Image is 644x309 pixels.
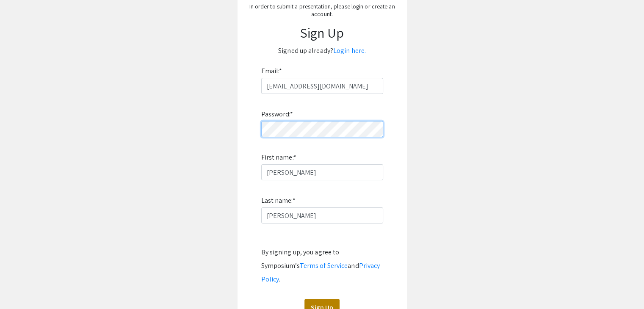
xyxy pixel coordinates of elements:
label: Last name: [261,194,296,207]
h1: Sign Up [246,25,398,41]
a: Terms of Service [300,261,348,270]
iframe: Chat [6,271,36,303]
label: Email: [261,64,282,78]
p: Signed up already? [246,44,398,58]
div: By signing up, you agree to Symposium’s and . [261,246,383,286]
label: First name: [261,151,296,164]
p: In order to submit a presentation, please login or create an account. [246,3,398,18]
a: Login here. [333,46,366,55]
label: Password: [261,108,293,121]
